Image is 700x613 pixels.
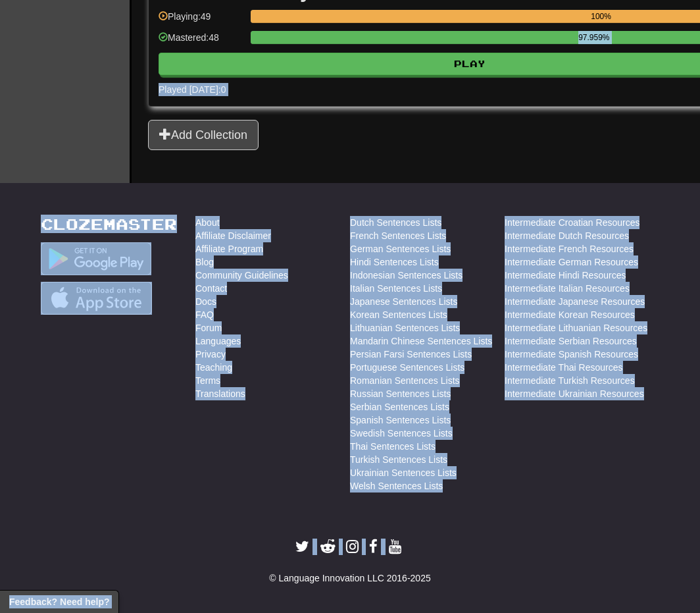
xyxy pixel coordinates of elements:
[505,348,638,361] a: Intermediate Spanish Resources
[350,453,447,466] a: Turkish Sentences Lists
[195,334,241,348] a: Languages
[195,229,271,242] a: Affiliate Disclaimer
[195,321,222,334] a: Forum
[350,361,464,374] a: Portuguese Sentences Lists
[350,216,441,229] a: Dutch Sentences Lists
[195,361,232,374] a: Teaching
[195,282,227,295] a: Contact
[505,334,637,348] a: Intermediate Serbian Resources
[350,387,451,400] a: Russian Sentences Lists
[505,282,630,295] a: Intermediate Italian Resources
[350,242,451,255] a: German Sentences Lists
[350,295,457,308] a: Japanese Sentences Lists
[505,361,623,374] a: Intermediate Thai Resources
[350,374,460,387] a: Romanian Sentences Lists
[350,400,449,413] a: Serbian Sentences Lists
[505,321,647,334] a: Intermediate Lithuanian Resources
[350,427,453,440] a: Swedish Sentences Lists
[159,10,244,32] div: Playing: 49
[195,242,263,255] a: Affiliate Program
[195,255,214,269] a: Blog
[350,269,463,282] a: Indonesian Sentences Lists
[195,374,220,387] a: Terms
[505,295,645,308] a: Intermediate Japanese Resources
[505,308,635,321] a: Intermediate Korean Resources
[505,242,634,255] a: Intermediate French Resources
[505,374,635,387] a: Intermediate Turkish Resources
[159,31,244,53] div: Mastered: 48
[41,216,177,232] a: Clozemaster
[195,295,216,308] a: Docs
[505,255,638,269] a: Intermediate German Resources
[505,216,639,229] a: Intermediate Croatian Resources
[159,84,226,95] span: Played [DATE]: 0
[195,387,245,400] a: Translations
[350,229,446,242] a: French Sentences Lists
[350,348,472,361] a: Persian Farsi Sentences Lists
[350,308,447,321] a: Korean Sentences Lists
[350,334,492,348] a: Mandarin Chinese Sentences Lists
[350,255,439,269] a: Hindi Sentences Lists
[350,321,460,334] a: Lithuanian Sentences Lists
[41,572,659,585] div: © Language Innovation LLC 2016-2025
[350,440,436,453] a: Thai Sentences Lists
[350,466,457,479] a: Ukrainian Sentences Lists
[505,387,644,400] a: Intermediate Ukrainian Resources
[350,479,443,493] a: Welsh Sentences Lists
[195,269,288,282] a: Community Guidelines
[505,229,629,242] a: Intermediate Dutch Resources
[9,595,109,608] span: Open feedback widget
[195,348,226,361] a: Privacy
[148,120,259,150] button: Add Collection
[195,216,220,229] a: About
[505,269,626,282] a: Intermediate Hindi Resources
[41,242,151,275] img: Get it on Google Play
[350,413,451,427] a: Spanish Sentences Lists
[195,308,214,321] a: FAQ
[350,282,442,295] a: Italian Sentences Lists
[41,282,152,315] img: Get it on App Store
